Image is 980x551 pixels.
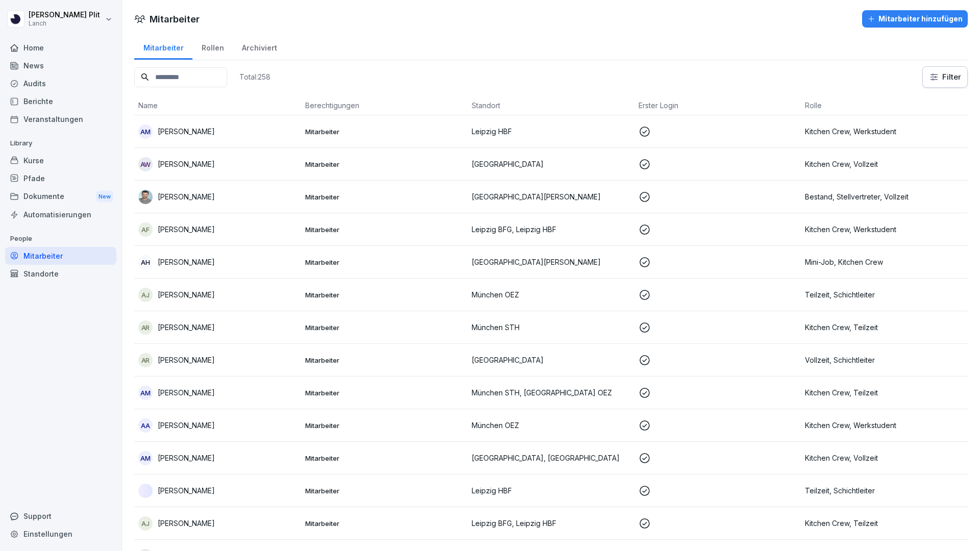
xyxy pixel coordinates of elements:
p: München OEZ [472,420,630,431]
p: München OEZ [472,289,630,300]
div: New [96,191,113,203]
p: Total: 258 [239,72,271,82]
a: Archiviert [233,34,286,60]
p: Kitchen Crew, Teilzeit [805,387,964,398]
div: AM [138,386,153,400]
p: München STH, [GEOGRAPHIC_DATA] OEZ [472,387,630,398]
p: People [5,231,116,247]
a: DokumenteNew [5,187,116,206]
p: [PERSON_NAME] [158,387,215,398]
p: Mitarbeiter [305,258,464,267]
div: AR [138,353,153,367]
p: Kitchen Crew, Teilzeit [805,518,964,529]
div: Mitarbeiter hinzufügen [867,13,963,24]
p: Mitarbeiter [305,421,464,430]
img: cqdwphnjr934xsjrppjd4xss.png [138,484,153,498]
p: Kitchen Crew, Werkstudent [805,224,964,235]
p: [GEOGRAPHIC_DATA] [472,159,630,169]
div: Dokumente [5,187,116,206]
a: Einstellungen [5,525,116,543]
p: Leipzig BFG, Leipzig HBF [472,224,630,235]
p: Mitarbeiter [305,127,464,136]
p: Bestand, Stellvertreter, Vollzeit [805,191,964,202]
p: [PERSON_NAME] [158,289,215,300]
div: AW [138,157,153,171]
div: AH [138,255,153,269]
a: Berichte [5,92,116,110]
p: [PERSON_NAME] [158,355,215,365]
p: Mitarbeiter [305,486,464,495]
p: Mitarbeiter [305,454,464,463]
img: cp97czd9e13kg1ytt0id7140.png [138,190,153,204]
th: Berechtigungen [301,96,468,115]
p: [PERSON_NAME] [158,159,215,169]
button: Mitarbeiter hinzufügen [862,10,968,28]
div: Support [5,507,116,525]
p: Kitchen Crew, Werkstudent [805,420,964,431]
p: Leipzig BFG, Leipzig HBF [472,518,630,529]
a: Mitarbeiter [134,34,192,60]
a: Pfade [5,169,116,187]
th: Standort [468,96,634,115]
p: Mitarbeiter [305,388,464,397]
div: AM [138,451,153,465]
div: AM [138,124,153,139]
p: Kitchen Crew, Vollzeit [805,159,964,169]
p: Lanch [29,20,100,27]
p: Mitarbeiter [305,356,464,365]
div: AR [138,320,153,335]
p: Mitarbeiter [305,519,464,528]
a: Kurse [5,152,116,169]
p: Teilzeit, Schichtleiter [805,289,964,300]
div: AF [138,222,153,237]
p: [PERSON_NAME] [158,224,215,235]
button: Filter [923,67,967,87]
p: Teilzeit, Schichtleiter [805,485,964,496]
a: Home [5,39,116,57]
p: [GEOGRAPHIC_DATA][PERSON_NAME] [472,191,630,202]
p: [GEOGRAPHIC_DATA] [472,355,630,365]
p: München STH [472,322,630,333]
div: AA [138,418,153,433]
th: Name [134,96,301,115]
p: [PERSON_NAME] [158,126,215,137]
p: Mitarbeiter [305,192,464,202]
div: Filter [929,72,961,82]
p: [PERSON_NAME] [158,453,215,463]
p: [PERSON_NAME] [158,420,215,431]
th: Rolle [801,96,968,115]
p: Leipzig HBF [472,126,630,137]
p: [PERSON_NAME] [158,518,215,529]
p: Library [5,135,116,152]
p: [PERSON_NAME] [158,257,215,267]
h1: Mitarbeiter [150,12,200,26]
a: News [5,57,116,74]
p: Kitchen Crew, Vollzeit [805,453,964,463]
p: [PERSON_NAME] Plit [29,11,100,19]
div: Audits [5,74,116,92]
p: Kitchen Crew, Werkstudent [805,126,964,137]
a: Automatisierungen [5,206,116,223]
div: AJ [138,288,153,302]
p: [PERSON_NAME] [158,322,215,333]
p: Mitarbeiter [305,160,464,169]
p: Mitarbeiter [305,225,464,234]
p: Mitarbeiter [305,290,464,299]
p: Mitarbeiter [305,323,464,332]
a: Standorte [5,265,116,283]
div: Rollen [192,34,233,60]
a: Mitarbeiter [5,247,116,265]
div: AJ [138,516,153,531]
a: Veranstaltungen [5,110,116,128]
